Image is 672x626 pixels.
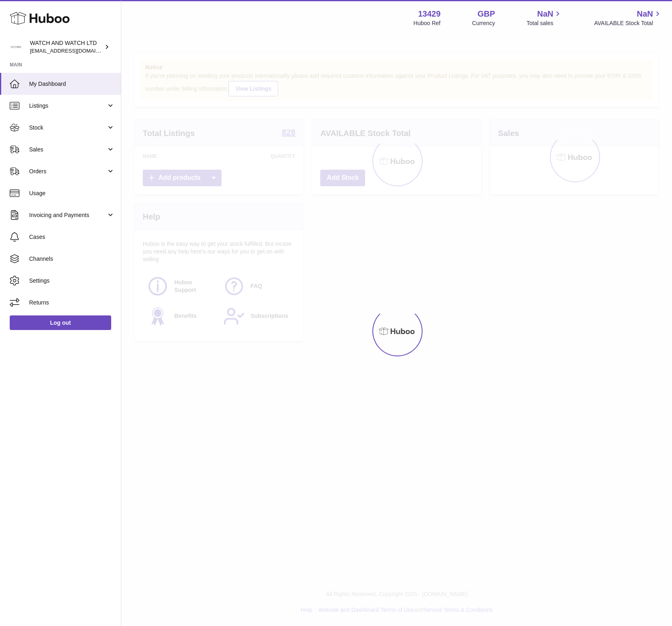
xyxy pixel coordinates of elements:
span: Usage [29,190,115,197]
span: Orders [29,168,106,175]
div: Currency [472,19,495,27]
div: Huboo Ref [414,19,441,27]
span: AVAILABLE Stock Total [594,19,662,27]
span: Stock [29,124,106,132]
span: Cases [29,233,115,241]
div: WATCH AND WATCH LTD [30,39,103,55]
span: Returns [29,299,115,307]
span: Channels [29,255,115,263]
span: Listings [29,102,106,110]
a: Log out [10,315,111,330]
a: NaN Total sales [526,9,562,27]
strong: GBP [478,9,495,19]
span: Settings [29,277,115,285]
span: My Dashboard [29,80,115,88]
span: NaN [537,9,553,19]
span: Total sales [526,19,562,27]
span: Invoicing and Payments [29,211,106,219]
span: NaN [637,9,653,19]
img: baris@watchandwatch.co.uk [10,41,22,53]
a: NaN AVAILABLE Stock Total [594,9,662,27]
span: Sales [29,146,106,153]
span: [EMAIL_ADDRESS][DOMAIN_NAME] [30,47,119,54]
strong: 13429 [418,9,441,19]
